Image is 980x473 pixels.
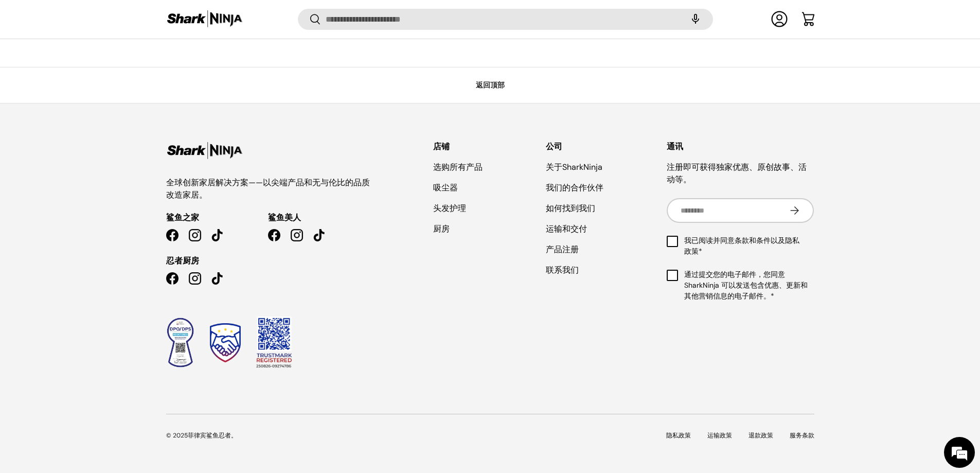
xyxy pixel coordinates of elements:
a: 如何找到我们 [546,203,595,214]
img: 信任标志印章 [210,323,241,362]
a: 厨房 [433,223,450,234]
a: 条款和条件 [735,236,771,245]
span: 在线 [60,129,142,234]
div: 最小化实时聊天窗口 [169,5,193,30]
speech-search-button: 通过语音搜索 [679,8,712,31]
font: 以及 [771,236,785,245]
a: 隐私政策 [666,431,691,440]
a: 联系我们 [546,265,579,275]
font: 通过提交您的电子邮件，您同意 SharkNinja 可以发送包含优惠、更新和其他营销信息的电子邮件。* [684,270,808,301]
a: 吸尘器 [433,182,458,193]
a: 服务条款 [790,431,814,440]
a: 运输和交付 [546,223,587,234]
a: 退款政策 [749,431,773,440]
div: 立即与我们聊天 [54,57,173,72]
a: 关于SharkNinja [546,162,602,172]
a: 运输政策 [707,431,732,440]
font: 注册即可获得独家优惠、原创故事、活动等。 [667,162,807,185]
font: 我已阅读并同意 [684,236,735,245]
img: 信任标志二维码 [256,317,292,369]
textarea: 输入您的消息并点击回车键 [5,281,196,317]
a: 头发护理 [433,203,466,214]
font: 鲨鱼美人 [268,212,301,223]
font: 返回顶部 [476,80,505,90]
font: 通讯 [667,141,683,152]
font: © 2025 [166,431,188,440]
img: 菲律宾鲨鱼忍者 [166,9,243,29]
a: 产品注册 [546,244,579,255]
a: 菲律宾鲨鱼忍者 [188,431,231,440]
img: 数据隐私印章 [166,317,194,368]
font: 鲨鱼之家 [166,212,199,223]
a: 选购所有产品 [433,162,483,172]
font: 。 [231,431,237,440]
a: 我们的合作伙伴 [546,182,603,193]
font: 全球创新家居解决方案——以尖端产品和无与伦比的品质改造家居。 [166,177,370,200]
font: 忍者厨房 [166,255,199,266]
